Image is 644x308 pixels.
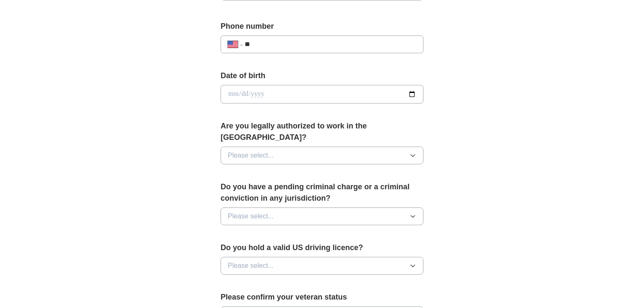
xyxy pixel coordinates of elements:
[221,181,423,204] label: Do you have a pending criminal charge or a criminal conviction in any jurisdiction?
[221,70,423,82] label: Date of birth
[228,261,274,271] span: Please select...
[221,242,423,253] label: Do you hold a valid US driving licence?
[221,257,423,275] button: Please select...
[221,207,423,225] button: Please select...
[228,150,274,161] span: Please select...
[221,21,423,32] label: Phone number
[221,292,423,303] label: Please confirm your veteran status
[221,147,423,164] button: Please select...
[228,211,274,221] span: Please select...
[221,120,423,143] label: Are you legally authorized to work in the [GEOGRAPHIC_DATA]?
